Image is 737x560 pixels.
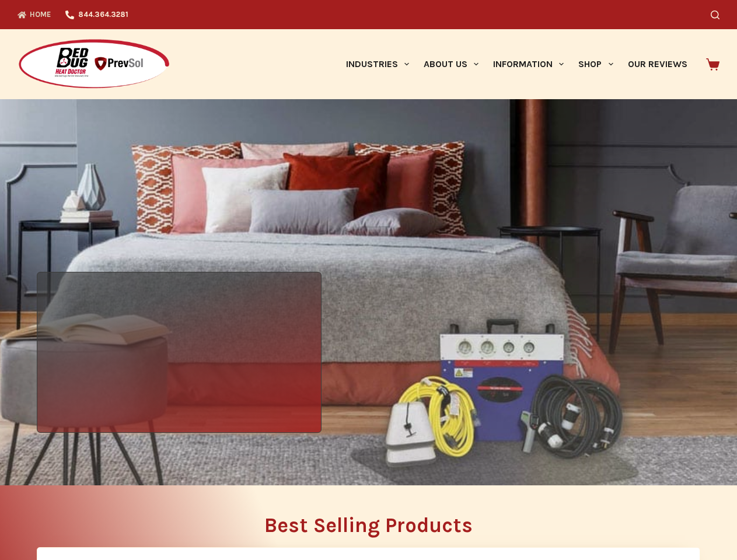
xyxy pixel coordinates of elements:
[18,38,170,90] img: Prevsol/Bed Bug Heat Doctor
[486,29,571,99] a: Information
[620,29,694,99] a: Our Reviews
[416,29,485,99] a: About Us
[37,515,700,535] h2: Best Selling Products
[338,29,694,99] nav: Primary
[571,29,620,99] a: Shop
[338,29,416,99] a: Industries
[711,10,719,19] button: Search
